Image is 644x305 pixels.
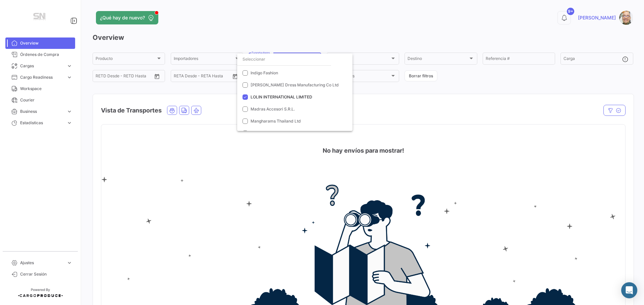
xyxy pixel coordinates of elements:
span: Martes S.R.L. [251,131,276,136]
span: [PERSON_NAME] Dress Manufacturing Co Ltd [251,82,339,87]
span: Indigo Fashion [251,70,278,75]
input: dropdown search [237,53,331,65]
span: Madras Accesori S.R.L. [251,106,295,111]
div: Abrir Intercom Messenger [621,282,637,298]
span: Mangharams Thailand Ltd [251,119,301,124]
span: LOLIN INTERNATIONAL LIMITED [251,94,312,99]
